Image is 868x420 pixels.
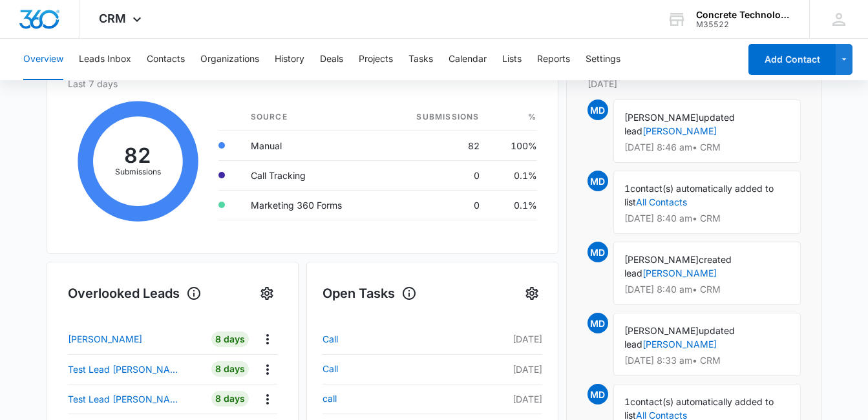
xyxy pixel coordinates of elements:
button: Organizations [200,39,259,80]
button: Overview [23,39,63,80]
span: CRM [99,12,126,25]
td: 0 [383,160,490,190]
span: [PERSON_NAME] [624,325,699,336]
th: Source [240,103,383,131]
a: call [323,391,470,406]
span: [PERSON_NAME] [624,112,699,123]
td: 0 [383,190,490,220]
td: Call Tracking [240,160,383,190]
span: MD [587,242,608,262]
td: Manual [240,131,383,160]
p: [DATE] [470,332,542,346]
th: % [490,103,537,131]
button: Settings [586,39,620,80]
p: [DATE] 8:46 am • CRM [624,143,790,152]
a: All Contacts [636,196,687,207]
td: 82 [383,131,490,160]
button: Add Contact [748,44,836,75]
button: Deals [320,39,343,80]
a: Test Lead [PERSON_NAME] [68,392,208,406]
a: Test Lead [PERSON_NAME] [68,362,208,376]
button: Leads Inbox [79,39,131,80]
p: [DATE] [470,362,542,376]
div: 8 Days [211,391,249,406]
button: Contacts [147,39,185,80]
p: [DATE] [470,392,542,406]
a: [PERSON_NAME] [642,339,717,350]
td: 100% [490,131,537,160]
span: MD [587,171,608,191]
div: account id [696,20,790,29]
a: [PERSON_NAME] [68,332,208,346]
span: MD [587,384,608,404]
div: 8 Days [211,331,249,347]
button: Actions [257,359,277,379]
h1: Overlooked Leads [68,284,202,303]
p: [DATE] 8:40 am • CRM [624,285,790,294]
span: 1 [624,396,630,407]
button: Calendar [449,39,487,80]
button: Actions [257,329,277,349]
a: [PERSON_NAME] [642,268,717,278]
span: MD [587,100,608,120]
td: 0.1% [490,160,537,190]
td: Marketing 360 Forms [240,190,383,220]
p: Test Lead [PERSON_NAME] [68,392,184,406]
p: Last 7 days [68,77,537,90]
div: account name [696,10,790,20]
span: contact(s) automatically added to list [624,183,774,207]
p: Test Lead [PERSON_NAME] [68,362,184,376]
button: Lists [502,39,522,80]
p: [DATE] 8:40 am • CRM [624,214,790,223]
td: 0.1% [490,190,537,220]
button: Projects [359,39,393,80]
div: 8 Days [211,361,249,377]
a: [PERSON_NAME] [642,125,717,136]
p: [DATE] [587,77,801,90]
p: [PERSON_NAME] [68,332,142,346]
a: Call [323,361,470,377]
span: 1 [624,183,630,194]
a: Call [323,331,470,347]
button: Settings [522,283,542,304]
button: Settings [257,283,277,304]
span: [PERSON_NAME] [624,254,699,265]
p: [DATE] 8:33 am • CRM [624,356,790,365]
button: Actions [257,389,277,409]
span: MD [587,313,608,333]
button: Reports [537,39,570,80]
h1: Open Tasks [323,284,417,303]
button: Tasks [408,39,433,80]
th: Submissions [383,103,490,131]
button: History [275,39,304,80]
